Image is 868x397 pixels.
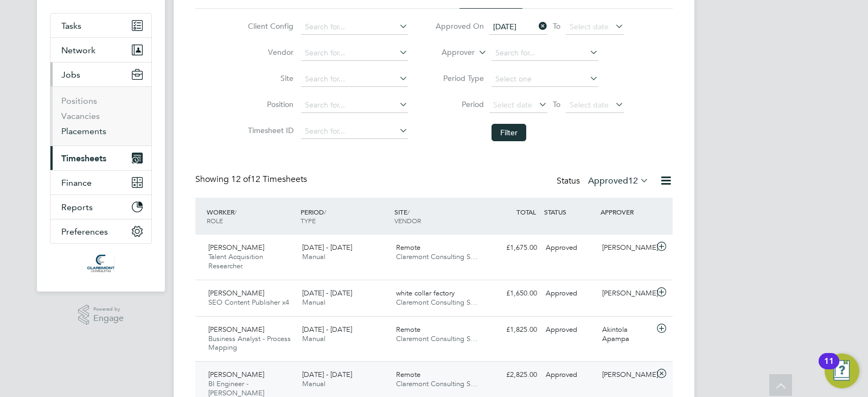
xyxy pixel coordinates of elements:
[87,255,114,272] img: claremontconsulting1-logo-retina.png
[78,305,124,325] a: Powered byEngage
[301,20,408,35] input: Search for...
[550,19,564,33] span: To
[61,178,92,188] span: Finance
[302,243,352,252] span: [DATE] - [DATE]
[396,379,477,388] span: Claremont Consulting S…
[407,207,410,216] span: /
[324,207,326,216] span: /
[50,62,151,86] button: Jobs
[541,366,598,384] div: Approved
[541,285,598,303] div: Approved
[396,334,477,343] span: Claremont Consulting S…
[570,22,609,31] span: Select date
[50,146,151,170] button: Timesheets
[396,298,477,307] span: Claremont Consulting S…
[492,46,598,61] input: Search for...
[50,38,151,62] button: Network
[208,252,263,270] span: Talent Acquisition Researcher.
[550,97,564,111] span: To
[50,219,151,243] button: Preferences
[245,73,293,83] label: Site
[435,99,484,109] label: Period
[208,325,264,334] span: [PERSON_NAME]
[392,202,486,230] div: SITE
[61,126,106,136] a: Placements
[396,252,477,261] span: Claremont Consulting S…
[50,14,151,37] a: Tasks
[93,314,124,323] span: Engage
[245,125,293,135] label: Timesheet ID
[396,243,420,252] span: Remote
[485,366,541,384] div: £2,825.00
[245,21,293,31] label: Client Config
[598,321,654,348] div: Akintola Apampa
[208,288,264,298] span: [PERSON_NAME]
[195,174,309,185] div: Showing
[231,174,307,185] span: 12 Timesheets
[435,73,484,83] label: Period Type
[396,288,455,298] span: white collar factory
[541,321,598,339] div: Approved
[824,361,834,375] div: 11
[541,239,598,257] div: Approved
[485,321,541,339] div: £1,825.00
[598,239,654,257] div: [PERSON_NAME]
[61,202,93,212] span: Reports
[231,174,251,185] span: 12 of
[598,285,654,303] div: [PERSON_NAME]
[302,379,325,388] span: Manual
[208,298,289,307] span: SEO Content Publisher x4
[485,285,541,303] div: £1,650.00
[61,21,81,31] span: Tasks
[588,175,649,186] label: Approved
[61,153,106,163] span: Timesheets
[394,216,421,225] span: VENDOR
[61,96,97,106] a: Positions
[50,195,151,219] button: Reports
[485,239,541,257] div: £1,675.00
[50,86,151,146] div: Jobs
[302,252,325,261] span: Manual
[598,366,654,384] div: [PERSON_NAME]
[492,72,598,87] input: Select one
[493,100,532,110] span: Select date
[301,216,316,225] span: TYPE
[301,124,408,139] input: Search for...
[598,202,654,222] div: APPROVER
[207,216,223,225] span: ROLE
[61,226,108,237] span: Preferences
[204,202,298,230] div: WORKER
[301,46,408,61] input: Search for...
[570,100,609,110] span: Select date
[93,305,124,314] span: Powered by
[50,171,151,194] button: Finance
[245,47,293,57] label: Vendor
[516,207,536,216] span: TOTAL
[234,207,237,216] span: /
[302,325,352,334] span: [DATE] - [DATE]
[301,72,408,87] input: Search for...
[301,98,408,113] input: Search for...
[492,124,526,141] button: Filter
[208,243,264,252] span: [PERSON_NAME]
[825,354,859,388] button: Open Resource Center, 11 new notifications
[302,288,352,298] span: [DATE] - [DATE]
[298,202,392,230] div: PERIOD
[61,111,100,121] a: Vacancies
[426,47,475,58] label: Approver
[493,22,516,31] span: [DATE]
[628,175,638,186] span: 12
[245,99,293,109] label: Position
[302,370,352,379] span: [DATE] - [DATE]
[302,334,325,343] span: Manual
[435,21,484,31] label: Approved On
[396,325,420,334] span: Remote
[50,255,152,272] a: Go to home page
[302,298,325,307] span: Manual
[208,334,291,352] span: Business Analyst - Process Mapping
[541,202,598,222] div: STATUS
[208,370,264,379] span: [PERSON_NAME]
[557,174,651,189] div: Status
[396,370,420,379] span: Remote
[61,70,80,80] span: Jobs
